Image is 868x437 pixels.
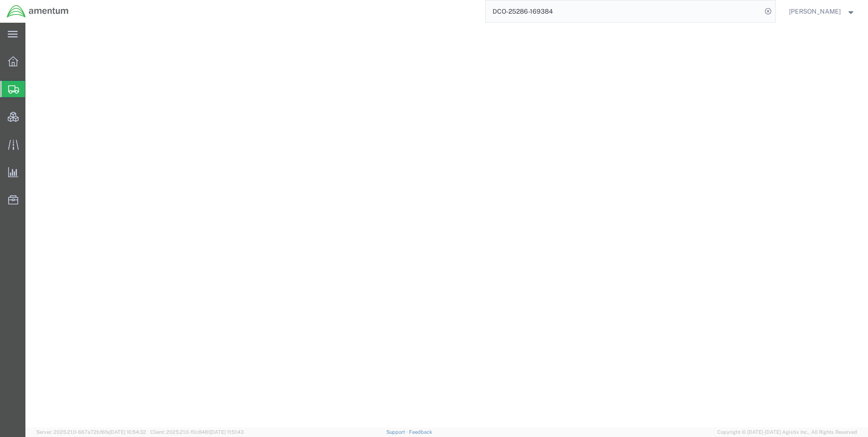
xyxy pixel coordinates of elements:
[789,6,856,17] button: [PERSON_NAME]
[6,5,69,18] img: logo
[150,429,244,435] span: Client: 2025.21.0-f0c8481
[409,429,432,435] a: Feedback
[109,429,146,435] span: [DATE] 10:54:32
[36,429,146,435] span: Server: 2025.21.0-667a72bf6fa
[25,23,868,427] iframe: FS Legacy Container
[717,428,857,436] span: Copyright © [DATE]-[DATE] Agistix Inc., All Rights Reserved
[386,429,409,435] a: Support
[486,0,762,22] input: Search for shipment number, reference number
[210,429,244,435] span: [DATE] 11:51:43
[789,6,841,16] span: Ray Cheatteam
